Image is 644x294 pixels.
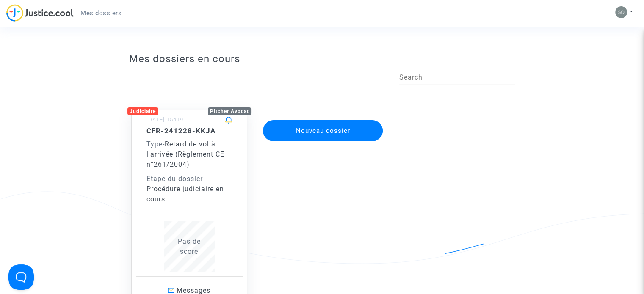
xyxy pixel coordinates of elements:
span: Type [146,140,163,148]
div: Procédure judiciaire en cours [146,184,232,204]
h5: CFR-241228-KKJA [146,126,232,135]
img: jc-logo.svg [6,4,74,22]
span: - [146,140,165,148]
span: Pas de score [178,237,201,256]
a: Nouveau dossier [262,115,384,123]
button: Nouveau dossier [263,120,383,141]
div: Etape du dossier [146,174,232,184]
div: Judiciaire [127,107,158,115]
span: Retard de vol à l'arrivée (Règlement CE n°261/2004) [146,140,224,168]
iframe: Help Scout Beacon - Open [8,264,34,290]
div: Pitcher Avocat [208,107,251,115]
span: Mes dossiers [80,9,122,17]
h3: Mes dossiers en cours [129,53,515,65]
a: Mes dossiers [74,7,128,19]
img: 1893bfda1ac46f10b9f54ddd6bd5ba90 [615,6,627,18]
small: [DATE] 15h19 [146,116,183,123]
